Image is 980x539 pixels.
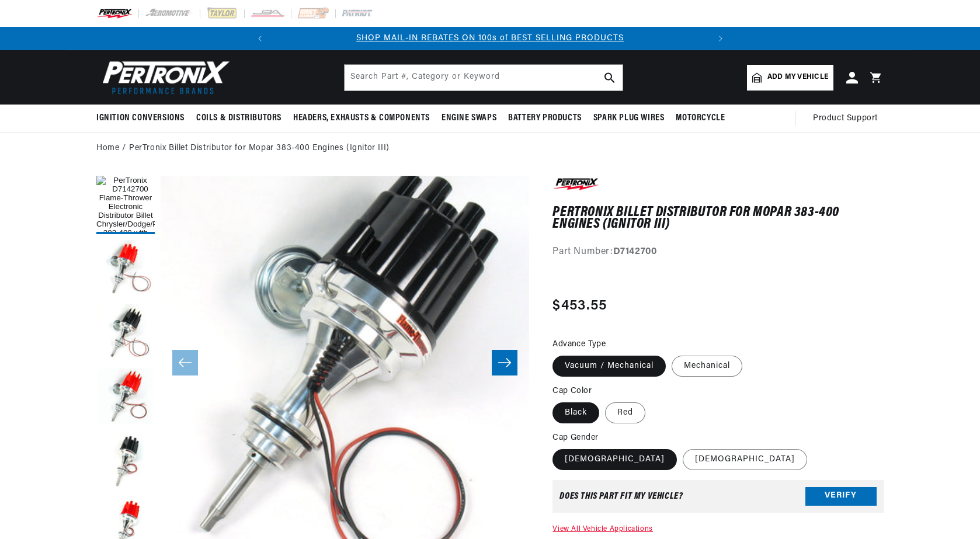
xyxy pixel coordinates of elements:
[96,112,185,124] span: Ignition Conversions
[196,112,282,124] span: Coils & Distributors
[96,142,119,155] a: Home
[613,247,657,256] strong: D7142700
[588,105,670,132] summary: Spark Plug Wires
[559,492,683,501] div: Does This part fit My vehicle?
[552,526,652,533] a: View All Vehicle Applications
[552,245,884,260] div: Part Number:
[508,112,582,124] span: Battery Products
[552,207,884,231] h1: PerTronix Billet Distributor for Mopar 383-400 Engines (Ignitor III)
[767,72,828,83] span: Add my vehicle
[502,105,588,132] summary: Battery Products
[552,402,599,423] label: Black
[96,142,884,155] nav: breadcrumbs
[96,240,155,298] button: Load image 2 in gallery view
[96,105,190,132] summary: Ignition Conversions
[670,105,731,132] summary: Motorcycle
[676,112,725,124] span: Motorcycle
[345,65,623,91] input: Search Part #, Category or Keyword
[492,350,517,375] button: Slide right
[67,27,913,50] slideshow-component: Translation missing: en.sections.announcements.announcement_bar
[96,176,155,234] button: Load image 1 in gallery view
[805,487,877,506] button: Verify
[96,433,155,491] button: Load image 5 in gallery view
[552,338,607,350] legend: Advance Type
[593,112,665,124] span: Spark Plug Wires
[272,32,709,45] div: 1 of 2
[172,350,198,375] button: Slide left
[248,27,272,50] button: Translation missing: en.sections.announcements.previous_announcement
[552,385,593,397] legend: Cap Color
[597,65,623,91] button: search button
[287,105,436,132] summary: Headers, Exhausts & Components
[813,105,884,133] summary: Product Support
[442,112,496,124] span: Engine Swaps
[552,295,607,317] span: $453.55
[747,65,833,91] a: Add my vehicle
[552,449,677,470] label: [DEMOGRAPHIC_DATA]
[96,368,155,427] button: Load image 4 in gallery view
[552,432,599,444] legend: Cap Gender
[552,356,666,377] label: Vacuum / Mechanical
[190,105,287,132] summary: Coils & Distributors
[605,402,645,423] label: Red
[813,112,878,125] span: Product Support
[272,32,709,45] div: Announcement
[709,27,732,50] button: Translation missing: en.sections.announcements.next_announcement
[96,57,231,98] img: Pertronix
[436,105,502,132] summary: Engine Swaps
[356,34,624,43] a: SHOP MAIL-IN REBATES ON 100s of BEST SELLING PRODUCTS
[672,356,742,377] label: Mechanical
[683,449,807,470] label: [DEMOGRAPHIC_DATA]
[96,304,155,363] button: Load image 3 in gallery view
[129,142,390,155] a: PerTronix Billet Distributor for Mopar 383-400 Engines (Ignitor III)
[293,112,430,124] span: Headers, Exhausts & Components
